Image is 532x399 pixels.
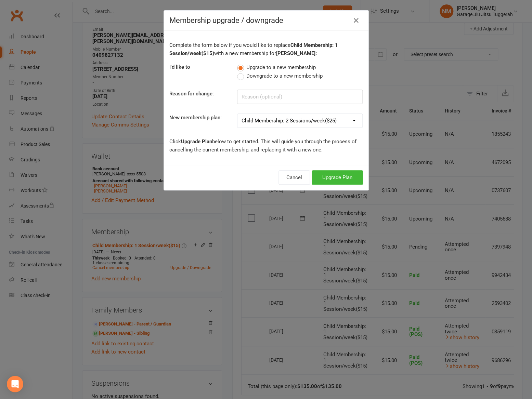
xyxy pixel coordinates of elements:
[351,15,362,26] button: Close
[169,41,363,57] p: Complete the form below if you would like to replace with a new membership for
[7,376,23,392] div: Open Intercom Messenger
[246,72,323,79] span: Downgrade to a new membership
[246,63,316,70] span: Upgrade to a new membership
[169,114,222,122] label: New membership plan:
[169,90,214,98] label: Reason for change:
[276,50,317,56] b: [PERSON_NAME]:
[312,170,363,185] button: Upgrade Plan
[181,138,212,145] b: Upgrade Plan
[169,137,363,154] p: Click below to get started. This will guide you through the process of cancelling the current mem...
[169,16,363,25] h4: Membership upgrade / downgrade
[237,90,363,104] input: Reason (optional)
[169,63,190,71] label: I'd like to
[278,170,310,185] button: Cancel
